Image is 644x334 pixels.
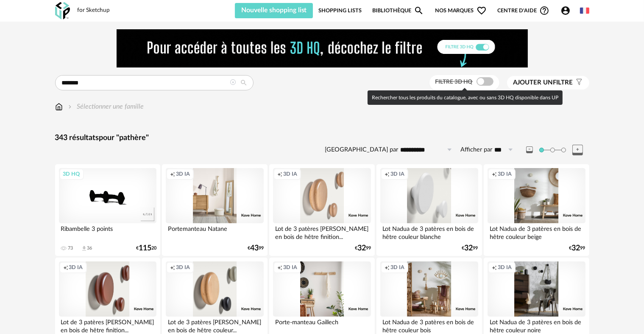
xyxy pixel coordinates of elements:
span: Nouvelle shopping list [241,7,307,14]
span: Centre d'aideHelp Circle Outline icon [497,6,549,16]
div: 3D HQ [59,168,84,180]
div: Lot de 3 patères [PERSON_NAME] en bois de hêtre finition... [273,223,371,240]
a: 3D HQ Ribambelle 3 points 73 Download icon 36 €11520 [55,164,160,256]
div: Lot de 3 patères [PERSON_NAME] en bois de hêtre finition... [59,317,156,334]
span: filtre [513,79,573,87]
span: Heart Outline icon [477,6,487,16]
div: € 99 [355,245,371,251]
span: Creation icon [385,171,390,177]
span: 115 [139,245,151,251]
span: Creation icon [170,171,175,177]
span: Creation icon [385,264,390,271]
div: Portemanteau Natane [166,223,263,240]
div: Ribambelle 3 points [59,223,156,240]
span: 3D IA [69,264,83,271]
a: Creation icon 3D IA Lot Nadua de 3 patères en bois de hêtre couleur beige €3299 [484,164,589,256]
img: svg+xml;base64,PHN2ZyB3aWR0aD0iMTYiIGhlaWdodD0iMTYiIHZpZXdCb3g9IjAgMCAxNiAxNiIgZmlsbD0ibm9uZSIgeG... [67,102,73,112]
span: Help Circle Outline icon [539,6,549,16]
span: pour "pathère" [99,134,149,142]
img: FILTRE%20HQ%20NEW_V1%20(4).gif [117,29,528,67]
div: € 99 [569,245,585,251]
span: Creation icon [277,264,282,271]
img: OXP [55,2,70,20]
span: Account Circle icon [560,6,571,16]
div: Lot Nadua de 3 patères en bois de hêtre couleur blanche [380,223,478,240]
span: Creation icon [492,264,497,271]
div: 36 [87,245,92,251]
div: 73 [68,245,73,251]
span: 43 [250,245,259,251]
label: Afficher par [461,146,493,154]
div: Lot Nadua de 3 patères en bois de hêtre couleur noire [488,317,585,334]
span: 3D IA [390,264,404,271]
div: Sélectionner une famille [67,102,144,112]
span: 32 [357,245,366,251]
div: € 99 [248,245,264,251]
span: 3D IA [176,171,190,177]
span: 32 [465,245,473,251]
span: Filter icon [573,79,583,87]
span: Account Circle icon [560,6,574,16]
span: 32 [572,245,580,251]
button: Ajouter unfiltre Filter icon [507,76,589,90]
span: Creation icon [170,264,175,271]
a: Creation icon 3D IA Lot Nadua de 3 patères en bois de hêtre couleur blanche €3299 [376,164,482,256]
div: Rechercher tous les produits du catalogue, avec ou sans 3D HQ disponible dans UP [368,90,563,105]
div: Porte-manteau Gaillech [273,317,371,334]
div: € 99 [462,245,478,251]
span: Magnify icon [414,6,424,16]
a: Creation icon 3D IA Lot de 3 patères [PERSON_NAME] en bois de hêtre finition... €3299 [269,164,374,256]
span: 3D IA [283,264,297,271]
span: 3D IA [176,264,190,271]
a: Creation icon 3D IA Portemanteau Natane €4399 [162,164,267,256]
div: for Sketchup [78,7,110,14]
div: € 20 [136,245,156,251]
span: 3D IA [283,171,297,177]
span: Ajouter un [513,79,553,86]
span: 3D IA [390,171,404,177]
div: Lot de 3 patères [PERSON_NAME] en bois de hêtre couleur... [166,317,263,334]
span: Creation icon [277,171,282,177]
span: Filtre 3D HQ [435,79,473,85]
a: BibliothèqueMagnify icon [372,3,424,18]
button: Nouvelle shopping list [235,3,313,18]
div: Lot Nadua de 3 patères en bois de hêtre couleur bois [380,317,478,334]
img: fr [580,6,589,15]
a: Shopping Lists [318,3,362,18]
span: 3D IA [498,171,512,177]
span: 3D IA [498,264,512,271]
div: Lot Nadua de 3 patères en bois de hêtre couleur beige [488,223,585,240]
span: Download icon [81,245,87,252]
span: Nos marques [435,3,487,18]
span: Creation icon [63,264,68,271]
span: Creation icon [492,171,497,177]
img: svg+xml;base64,PHN2ZyB3aWR0aD0iMTYiIGhlaWdodD0iMTciIHZpZXdCb3g9IjAgMCAxNiAxNyIgZmlsbD0ibm9uZSIgeG... [55,102,63,112]
div: 343 résultats [55,133,589,143]
label: [GEOGRAPHIC_DATA] par [325,146,399,154]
